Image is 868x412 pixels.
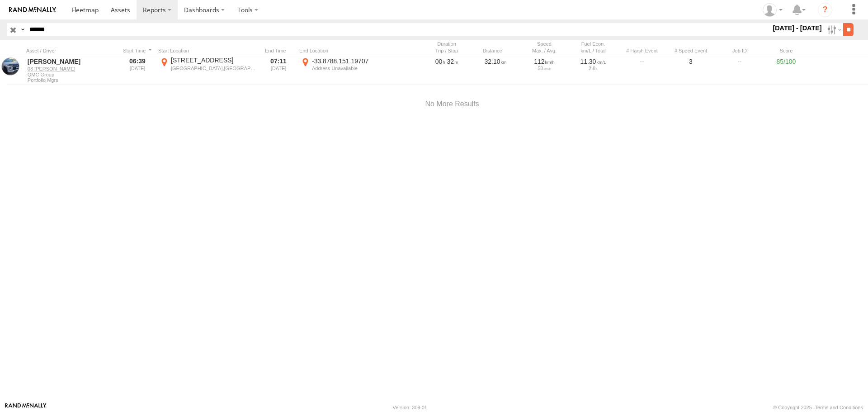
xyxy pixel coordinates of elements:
[435,58,445,65] span: 00
[473,47,518,54] div: Click to Sort
[120,47,155,54] div: Click to Sort
[9,7,56,13] img: rand-logo.svg
[19,23,26,36] label: Search Query
[572,57,614,66] div: 11.30
[28,77,115,83] span: Filter Results to this Group
[523,57,566,66] div: 112
[299,56,399,84] label: Click to View Event Location
[473,56,518,84] div: 32.10
[261,56,296,84] div: 07:11 [DATE]
[339,57,368,65] span: 151.19707
[158,56,258,84] label: Click to View Event Location
[759,3,786,17] div: Jayden Tizzone
[171,65,256,71] div: [GEOGRAPHIC_DATA],[GEOGRAPHIC_DATA]
[668,56,713,84] div: 3
[523,66,566,71] div: 58
[171,56,256,64] div: [STREET_ADDRESS]
[766,47,807,54] div: Score
[393,405,427,410] div: Version: 309.01
[425,57,468,66] div: [1930s] 01/10/2025 06:39 - 01/10/2025 07:11
[766,56,807,84] div: 85/100
[26,47,117,54] div: Click to Sort
[312,57,339,65] span: -33.8788
[818,3,832,17] i: ?
[824,23,843,36] label: Search Filter Options
[572,66,614,71] div: 2.8
[773,405,863,410] div: © Copyright 2025 -
[261,47,296,54] div: Click to Sort
[28,57,115,66] div: [PERSON_NAME]
[5,403,47,412] a: Visit our Website
[1,57,19,76] a: View Asset in Asset Management
[28,72,115,77] span: QMC Group
[771,23,824,33] label: [DATE] - [DATE]
[28,66,115,72] a: 03 [PERSON_NAME]
[120,56,155,84] div: 06:39 [DATE]
[717,47,762,54] div: Job ID
[447,58,458,65] span: 32
[815,405,863,410] a: Terms and Conditions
